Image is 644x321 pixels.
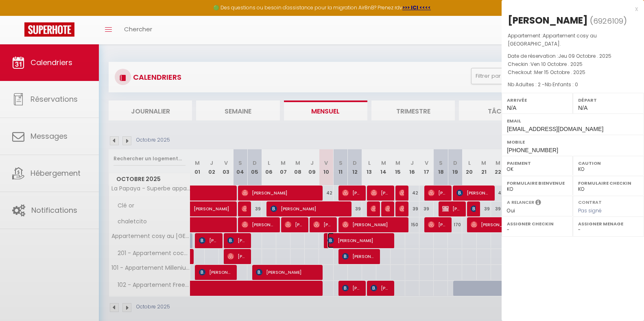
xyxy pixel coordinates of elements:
span: [PHONE_NUMBER] [507,147,558,153]
label: Assigner Checkin [507,220,568,228]
span: ( ) [590,15,627,26]
div: x [502,4,638,14]
label: Départ [578,96,639,104]
div: [PERSON_NAME] [508,14,588,27]
label: Arrivée [507,96,568,104]
span: Jeu 09 Octobre . 2025 [558,52,611,59]
label: A relancer [507,199,534,206]
span: 6926109 [593,16,623,26]
p: Appartement : [508,32,638,48]
span: N/A [578,105,587,111]
label: Caution [578,159,639,167]
span: Nb Adultes : 2 - [508,81,578,88]
label: Paiement [507,159,568,167]
label: Contrat [578,199,602,204]
span: Mer 15 Octobre . 2025 [534,69,585,76]
span: Appartement cosy au [GEOGRAPHIC_DATA]. [508,32,597,47]
p: Checkin : [508,60,638,68]
span: Pas signé [578,207,602,214]
i: Sélectionner OUI si vous souhaiter envoyer les séquences de messages post-checkout [535,199,541,208]
span: Nb Enfants : 0 [545,81,578,88]
label: Email [507,117,639,125]
p: Date de réservation : [508,52,638,60]
label: Formulaire Checkin [578,179,639,187]
span: Ven 10 Octobre . 2025 [530,61,583,68]
label: Assigner Menage [578,220,639,228]
p: Checkout : [508,68,638,76]
label: Formulaire Bienvenue [507,179,568,187]
span: [EMAIL_ADDRESS][DOMAIN_NAME] [507,126,603,132]
label: Mobile [507,138,639,146]
span: N/A [507,105,516,111]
